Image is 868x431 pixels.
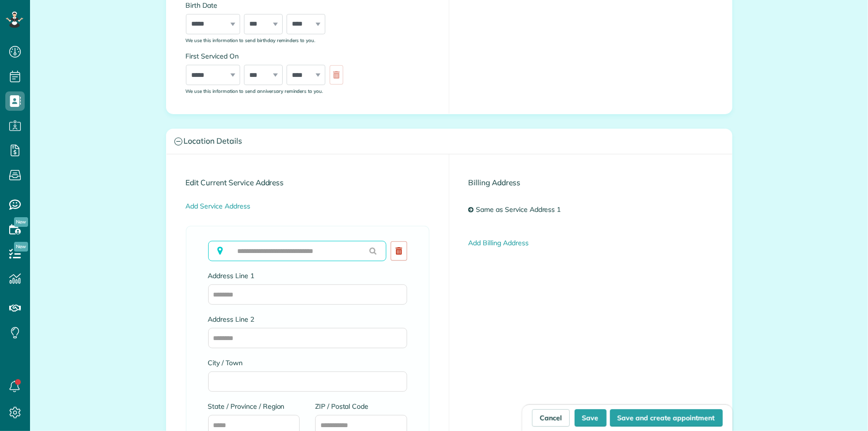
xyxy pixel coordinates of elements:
span: New [14,217,28,227]
h4: Edit Current Service Address [186,178,429,187]
a: Add Billing Address [469,238,529,247]
label: Address Line 2 [208,314,407,324]
label: Birth Date [186,0,348,10]
a: Cancel [532,409,570,427]
label: First Serviced On [186,51,348,61]
label: State / Province / Region [208,401,300,411]
span: New [14,242,28,252]
a: Location Details [167,129,732,154]
button: Save and create appointment [610,409,723,427]
label: Address Line 1 [208,271,407,281]
h4: Billing Address [469,178,713,187]
label: ZIP / Postal Code [315,401,407,411]
sub: We use this information to send anniversary reminders to you. [186,88,323,94]
a: Same as Service Address 1 [473,201,568,219]
sub: We use this information to send birthday reminders to you. [186,37,316,43]
label: City / Town [208,358,407,368]
a: Add Service Address [186,202,250,210]
button: Save [575,409,607,427]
